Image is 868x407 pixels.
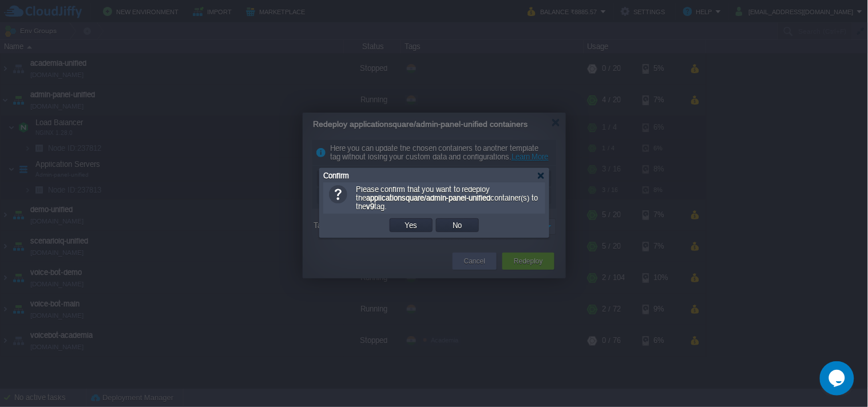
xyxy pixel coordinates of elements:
[402,220,421,230] button: Yes
[820,361,857,396] iframe: chat widget
[366,194,491,202] b: applicationsquare/admin-panel-unified
[366,202,374,211] b: v9
[323,171,349,180] span: Confirm
[356,185,538,211] span: Please confirm that you want to redeploy the container(s) to the tag.
[450,220,466,230] button: No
